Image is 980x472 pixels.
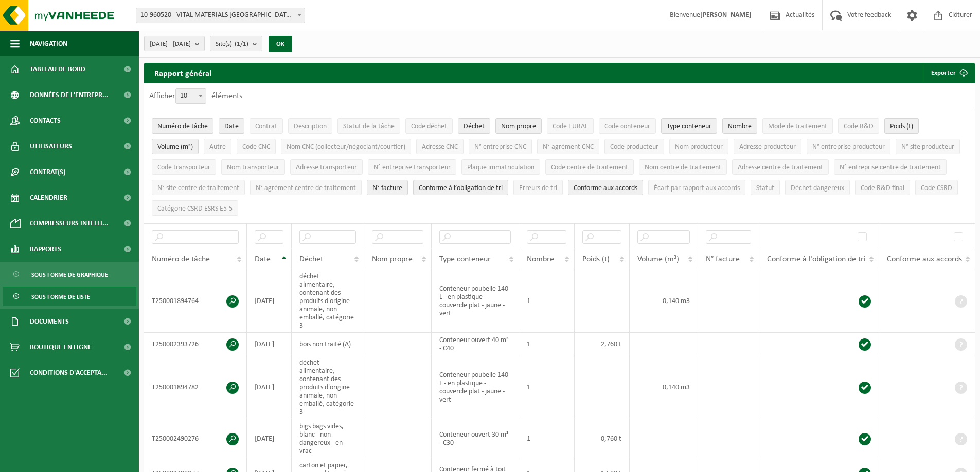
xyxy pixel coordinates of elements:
button: Code CSRDCode CSRD: Activate to sort [915,180,958,195]
td: déchet alimentaire, contenant des produits d'origine animale, non emballé, catégorie 3 [292,269,364,333]
td: [DATE] [247,269,292,333]
span: N° entreprise producteur [812,143,885,151]
span: Contrat(s) [30,159,65,185]
span: Nom propre [372,255,413,263]
button: N° site producteurN° site producteur : Activate to sort [896,139,960,154]
td: Conteneur ouvert 30 m³ - C30 [432,419,519,458]
span: Code transporteur [157,164,210,172]
span: Déchet dangereux [791,184,844,192]
span: Boutique en ligne [30,334,92,360]
td: T250001894764 [144,269,247,333]
span: Code conteneur [604,123,650,130]
button: DescriptionDescription: Activate to sort [288,118,332,134]
span: 10-960520 - VITAL MATERIALS BELGIUM S.A. - TILLY [136,8,305,23]
td: 0,760 t [575,419,630,458]
span: N° agrément CNC [543,143,594,151]
span: Numéro de tâche [152,255,210,263]
span: Calendrier [30,185,67,211]
button: Nom transporteurNom transporteur: Activate to sort [221,159,285,175]
span: Nom centre de traitement [645,164,721,172]
button: Adresse centre de traitementAdresse centre de traitement: Activate to sort [732,159,829,175]
button: DateDate: Activate to invert sorting [219,118,244,134]
label: Afficher éléments [149,92,242,100]
span: Type conteneur [667,123,711,130]
span: N° site producteur [901,143,954,151]
td: [DATE] [247,419,292,458]
span: 10 [176,89,206,103]
span: Conforme à l’obligation de tri [419,184,503,192]
td: [DATE] [247,355,292,419]
span: Adresse CNC [422,143,458,151]
span: Conforme aux accords [887,255,962,263]
td: T250002393726 [144,333,247,355]
button: OK [269,36,292,52]
button: Exporter [923,63,974,83]
button: N° entreprise producteurN° entreprise producteur: Activate to sort [807,139,890,154]
span: Code R&D [844,123,874,130]
span: Conforme aux accords [574,184,637,192]
button: Volume (m³)Volume (m³): Activate to sort [152,139,199,154]
button: Code producteurCode producteur: Activate to sort [604,139,664,154]
button: Déchet dangereux : Activate to sort [785,180,850,195]
button: Site(s)(1/1) [210,36,262,51]
span: Nom propre [501,123,536,130]
span: N° entreprise CNC [474,143,526,151]
td: 1 [519,355,575,419]
button: Poids (t)Poids (t): Activate to sort [884,118,919,134]
span: Nombre [527,255,554,263]
button: NombreNombre: Activate to sort [722,118,757,134]
button: Conforme à l’obligation de tri : Activate to sort [413,180,508,195]
span: Autre [209,143,226,151]
span: Mode de traitement [768,123,827,130]
span: Numéro de tâche [157,123,208,130]
span: Nom producteur [675,143,723,151]
td: 1 [519,269,575,333]
span: Type conteneur [439,255,491,263]
strong: [PERSON_NAME] [700,11,752,19]
span: Code centre de traitement [551,164,628,172]
span: Conforme à l’obligation de tri [767,255,866,263]
button: Code transporteurCode transporteur: Activate to sort [152,159,216,175]
span: N° site centre de traitement [157,184,239,192]
td: T250002490276 [144,419,247,458]
span: N° facture [706,255,740,263]
span: Déchet [299,255,323,263]
a: Sous forme de graphique [3,265,136,284]
span: Volume (m³) [157,143,193,151]
button: Code CNCCode CNC: Activate to sort [237,139,276,154]
button: N° agrément centre de traitementN° agrément centre de traitement: Activate to sort [250,180,362,195]
span: Contrat [255,123,277,130]
td: déchet alimentaire, contenant des produits d'origine animale, non emballé, catégorie 3 [292,355,364,419]
button: Écart par rapport aux accordsÉcart par rapport aux accords: Activate to sort [648,180,745,195]
span: [DATE] - [DATE] [150,36,191,52]
button: Nom producteurNom producteur: Activate to sort [669,139,728,154]
span: N° facture [372,184,402,192]
td: Conteneur poubelle 140 L - en plastique - couvercle plat - jaune - vert [432,355,519,419]
span: Rapports [30,236,61,262]
button: Nom CNC (collecteur/négociant/courtier)Nom CNC (collecteur/négociant/courtier): Activate to sort [281,139,411,154]
td: T250001894782 [144,355,247,419]
span: Site(s) [216,36,248,52]
span: Code CNC [242,143,270,151]
span: Code R&D final [861,184,904,192]
count: (1/1) [235,41,248,47]
span: Écart par rapport aux accords [654,184,740,192]
span: Code producteur [610,143,658,151]
button: Catégorie CSRD ESRS E5-5Catégorie CSRD ESRS E5-5: Activate to sort [152,200,238,216]
button: Code centre de traitementCode centre de traitement: Activate to sort [545,159,634,175]
span: Poids (t) [890,123,913,130]
button: N° entreprise centre de traitementN° entreprise centre de traitement: Activate to sort [834,159,947,175]
td: 0,140 m3 [630,355,698,419]
span: Tableau de bord [30,56,85,82]
span: Utilisateurs [30,134,72,159]
button: N° entreprise CNCN° entreprise CNC: Activate to sort [469,139,532,154]
span: Conditions d'accepta... [30,360,108,386]
span: Plaque immatriculation [467,164,534,172]
button: Code déchetCode déchet: Activate to sort [405,118,453,134]
span: Sous forme de graphique [31,265,108,285]
td: 0,140 m3 [630,269,698,333]
span: Volume (m³) [637,255,679,263]
span: Statut de la tâche [343,123,395,130]
span: Description [294,123,327,130]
